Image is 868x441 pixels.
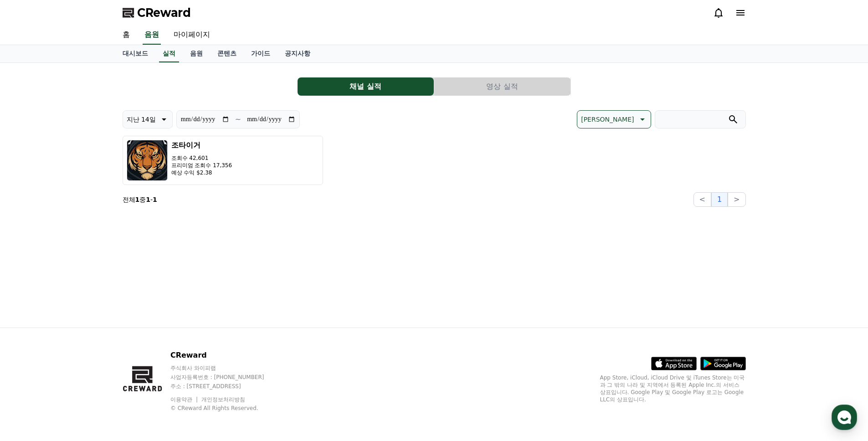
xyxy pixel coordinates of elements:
p: 주소 : [STREET_ADDRESS] [170,383,282,390]
p: © CReward All Rights Reserved. [170,405,282,412]
button: 채널 실적 [298,77,434,96]
a: 대시보드 [115,45,155,62]
a: 가이드 [244,45,277,62]
button: 영상 실적 [434,77,570,96]
a: 이용약관 [170,396,199,403]
p: 프리미엄 조회수 17,356 [171,162,232,169]
span: CReward [137,5,191,20]
button: > [728,192,745,207]
p: 예상 수익 $2.38 [171,169,232,176]
strong: 1 [153,196,157,203]
a: 홈 [115,26,137,45]
strong: 1 [146,196,150,203]
p: 지난 14일 [127,113,156,126]
span: 대화 [83,303,94,310]
a: 공지사항 [277,45,318,62]
button: 지난 14일 [123,110,173,128]
a: 음원 [183,45,210,62]
p: ~ [235,114,241,125]
p: 사업자등록번호 : [PHONE_NUMBER] [170,374,282,381]
span: 설정 [141,303,152,310]
img: 조타이거 [127,140,168,181]
a: CReward [123,5,191,20]
a: 실적 [159,45,179,62]
p: 조회수 42,601 [171,154,232,162]
button: 1 [711,192,728,207]
p: App Store, iCloud, iCloud Drive 및 iTunes Store는 미국과 그 밖의 나라 및 지역에서 등록된 Apple Inc.의 서비스 상표입니다. Goo... [600,374,746,403]
button: < [693,192,711,207]
a: 홈 [3,289,60,312]
a: 설정 [118,289,175,312]
a: 마이페이지 [166,26,217,45]
h3: 조타이거 [171,140,232,151]
strong: 1 [135,196,140,203]
a: 영상 실적 [434,77,571,96]
p: CReward [170,350,282,361]
span: 홈 [29,303,34,310]
button: [PERSON_NAME] [577,110,651,128]
p: 주식회사 와이피랩 [170,364,282,372]
a: 콘텐츠 [210,45,244,62]
a: 대화 [60,289,118,312]
p: 전체 중 - [123,195,157,204]
a: 음원 [143,26,161,45]
p: [PERSON_NAME] [581,113,634,126]
a: 개인정보처리방침 [201,396,245,403]
button: 조타이거 조회수 42,601 프리미엄 조회수 17,356 예상 수익 $2.38 [123,136,323,185]
a: 채널 실적 [298,77,434,96]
